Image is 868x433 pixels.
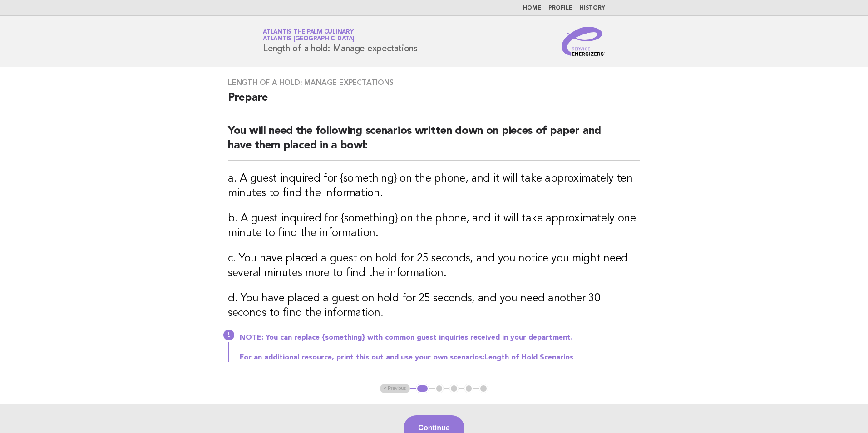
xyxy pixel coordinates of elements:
a: Atlantis The Palm CulinaryAtlantis [GEOGRAPHIC_DATA] [263,29,355,42]
a: Home [523,5,541,11]
img: Service Energizers [562,27,605,56]
button: 1 [416,384,429,393]
a: Profile [548,5,572,11]
p: NOTE: You can replace {something} with common guest inquiries received in your department. [240,333,640,342]
p: For an additional resource, print this out and use your own scenarios: [240,353,640,362]
h1: Length of a hold: Manage expectations [263,30,418,53]
h2: You will need the following scenarios written down on pieces of paper and have them placed in a b... [228,124,640,161]
a: History [580,5,605,11]
span: Atlantis [GEOGRAPHIC_DATA] [263,36,355,42]
h3: c. You have placed a guest on hold for 25 seconds, and you notice you might need several minutes ... [228,251,640,280]
h3: d. You have placed a guest on hold for 25 seconds, and you need another 30 seconds to find the in... [228,291,640,320]
h3: Length of a hold: Manage expectations [228,78,640,87]
h3: a. A guest inquired for {something} on the phone, and it will take approximately ten minutes to f... [228,172,640,201]
a: Length of Hold Scenarios [484,354,573,361]
h2: Prepare [228,91,640,113]
h3: b. A guest inquired for {something} on the phone, and it will take approximately one minute to fi... [228,212,640,241]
